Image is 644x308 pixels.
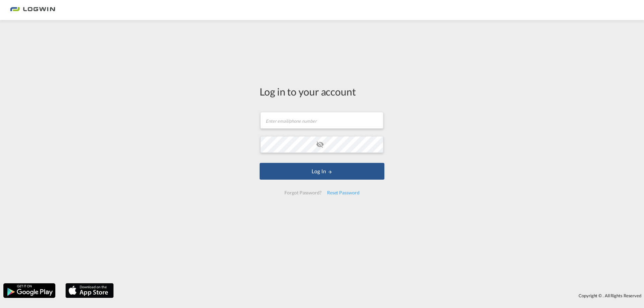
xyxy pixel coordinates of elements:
[3,283,56,299] img: google.png
[260,84,384,99] div: Log in to your account
[316,140,324,148] md-icon: icon-eye-off
[117,290,644,301] div: Copyright © . All Rights Reserved
[324,187,362,199] div: Reset Password
[260,163,384,180] button: LOGIN
[10,3,55,18] img: bc73a0e0d8c111efacd525e4c8ad7d32.png
[260,112,383,129] input: Enter email/phone number
[65,283,114,299] img: apple.png
[282,187,324,199] div: Forgot Password?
